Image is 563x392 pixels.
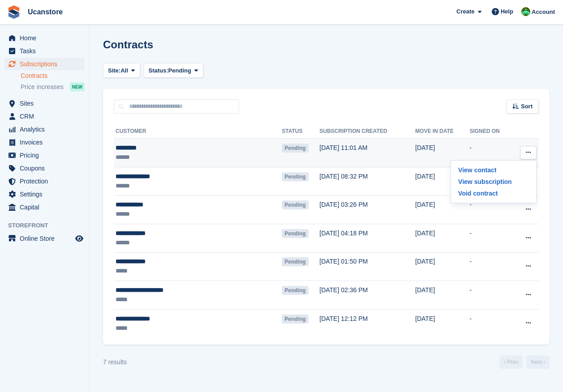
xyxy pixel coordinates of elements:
[415,196,469,224] td: [DATE]
[319,139,415,167] td: [DATE] 11:01 AM
[455,187,533,199] a: Void contract
[521,102,533,111] span: Sort
[20,232,73,245] span: Online Store
[469,124,512,139] th: Signed on
[70,82,85,91] div: NEW
[144,63,203,78] button: Status: Pending
[282,172,308,181] span: Pending
[319,281,415,310] td: [DATE] 02:36 PM
[20,201,73,213] span: Capital
[21,83,64,91] span: Price increases
[469,224,512,252] td: -
[20,97,73,110] span: Sites
[415,309,469,337] td: [DATE]
[501,7,513,16] span: Help
[108,66,120,75] span: Site:
[20,32,73,44] span: Home
[4,175,85,187] a: menu
[456,7,474,16] span: Create
[21,82,85,92] a: Price increases NEW
[20,175,73,187] span: Protection
[319,196,415,224] td: [DATE] 03:26 PM
[20,45,73,57] span: Tasks
[282,257,308,266] span: Pending
[103,358,127,367] div: 7 results
[319,167,415,196] td: [DATE] 08:32 PM
[4,136,85,149] a: menu
[4,149,85,162] a: menu
[120,66,128,75] span: All
[103,63,140,78] button: Site: All
[4,201,85,213] a: menu
[4,162,85,175] a: menu
[114,124,282,139] th: Customer
[168,66,191,75] span: Pending
[282,200,308,209] span: Pending
[498,355,551,369] nav: Page
[20,110,73,123] span: CRM
[4,232,85,245] a: menu
[469,252,512,281] td: -
[415,124,469,139] th: Move in date
[415,139,469,167] td: [DATE]
[7,5,21,19] img: stora-icon-8386f47178a22dfd0bd8f6a31ec36ba5ce8667c1dd55bd0f319d3a0aa187defe.svg
[521,7,530,16] img: Leanne Tythcott
[24,4,66,19] a: Ucanstore
[103,38,153,51] h1: Contracts
[4,188,85,200] a: menu
[4,123,85,136] a: menu
[415,281,469,310] td: [DATE]
[282,124,319,139] th: Status
[319,252,415,281] td: [DATE] 01:50 PM
[4,97,85,110] a: menu
[20,58,73,70] span: Subscriptions
[469,196,512,224] td: -
[4,58,85,70] a: menu
[20,149,73,162] span: Pricing
[282,229,308,238] span: Pending
[4,32,85,44] a: menu
[319,124,415,139] th: Subscription created
[469,309,512,337] td: -
[21,72,85,80] a: Contracts
[149,66,168,75] span: Status:
[282,286,308,295] span: Pending
[455,164,533,176] a: View contact
[319,309,415,337] td: [DATE] 12:12 PM
[469,139,512,167] td: -
[20,136,73,149] span: Invoices
[20,188,73,200] span: Settings
[8,221,89,230] span: Storefront
[4,45,85,57] a: menu
[415,224,469,252] td: [DATE]
[319,224,415,252] td: [DATE] 04:18 PM
[282,315,308,324] span: Pending
[20,123,73,136] span: Analytics
[20,162,73,175] span: Coupons
[415,252,469,281] td: [DATE]
[455,176,533,187] a: View subscription
[499,355,523,369] a: Previous
[4,110,85,123] a: menu
[526,355,550,369] a: Next
[282,144,308,153] span: Pending
[74,233,85,244] a: Preview store
[415,167,469,196] td: [DATE]
[532,8,555,17] span: Account
[469,281,512,310] td: -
